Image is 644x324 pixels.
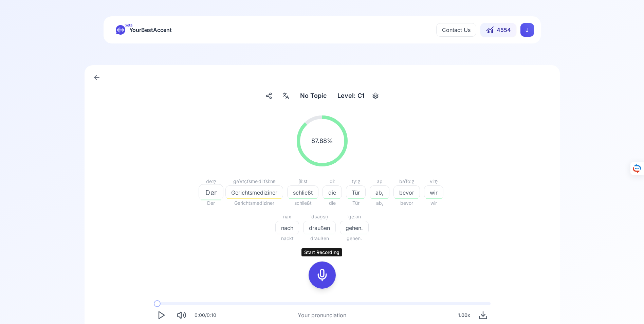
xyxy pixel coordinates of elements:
[323,199,342,207] span: die
[346,177,366,185] div: tyːɐ̯
[199,187,223,197] span: Der
[424,199,443,207] span: wir
[424,188,443,197] span: wir
[346,199,366,207] span: Tür
[303,234,336,242] span: draußen
[394,188,420,197] span: bevor
[424,185,443,199] button: wir
[201,177,221,185] div: deːɐ̯
[275,221,299,234] button: nach
[323,188,342,197] span: die
[303,221,336,234] button: draußen
[455,308,473,322] div: 1.00 x
[154,308,169,323] button: Play
[436,23,476,37] button: Contact Us
[301,248,342,256] div: Start Recording
[129,25,172,35] span: YourBestAccent
[201,185,221,199] button: Der
[298,311,346,319] div: Your pronunciation
[393,177,420,185] div: bəˈfoːɐ̯
[201,199,221,207] span: Der
[346,188,365,197] span: Tür
[225,199,283,207] span: Gerichtsmediziner
[225,177,283,185] div: ɡəˈʁɪçt͡smeˌdiːt͡siːnɐ
[225,185,283,199] button: Gerichtsmediziner
[370,185,389,199] button: ab,
[300,91,327,101] span: No Topic
[340,234,369,242] span: gehen.
[497,26,511,34] span: 4554
[393,185,420,199] button: bevor
[370,188,389,197] span: ab,
[110,25,177,35] a: betaYourBestAccent
[195,312,216,319] div: 0:00 / 0:10
[346,185,366,199] button: Tür
[174,308,189,323] button: Mute
[226,188,283,197] span: Gerichtsmediziner
[480,23,516,37] button: 4554
[287,199,318,207] span: schließt
[275,213,299,221] div: nax
[335,90,381,102] button: Level: C1
[311,136,333,146] span: 87.88 %
[520,23,534,37] div: J
[340,221,369,234] button: gehen.
[276,224,299,232] span: nach
[476,308,491,323] button: Download audio
[303,213,336,221] div: ˈdʁaʊ̯sn̩
[424,177,443,185] div: viːɐ̯
[370,177,389,185] div: ap
[323,177,342,185] div: diː
[393,199,420,207] span: bevor
[340,224,368,232] span: gehen.
[335,90,367,102] div: Level: C1
[297,90,329,102] button: No Topic
[275,234,299,242] span: nackt
[520,23,534,37] button: JJ
[287,185,318,199] button: schließt
[287,177,318,185] div: ʃliːst
[125,22,132,28] span: beta
[370,199,389,207] span: ab,
[340,213,369,221] div: ˈɡeːən
[303,224,335,232] span: draußen
[323,185,342,199] button: die
[288,188,318,197] span: schließt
